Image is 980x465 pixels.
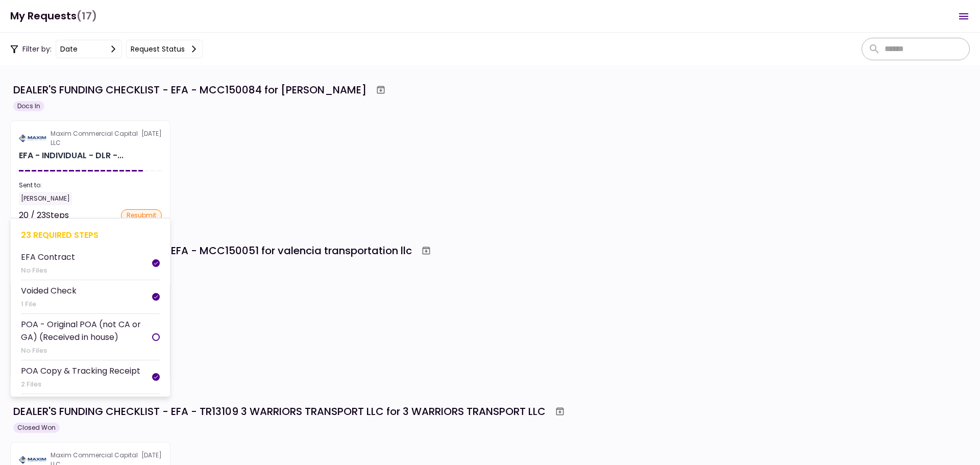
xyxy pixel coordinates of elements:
[121,209,162,222] div: resubmit
[551,402,569,421] button: Archive workflow
[21,364,140,377] div: POA Copy & Tracking Receipt
[13,82,366,97] div: DEALER'S FUNDING CHECKLIST - EFA - MCC150084 for [PERSON_NAME]
[19,129,162,148] div: [DATE]
[19,455,46,464] img: Partner logo
[21,318,152,344] div: POA - Original POA (not CA or GA) (Received in house)
[77,6,97,27] span: (17)
[56,40,122,58] button: date
[21,346,152,356] div: No Files
[10,40,203,58] div: Filter by:
[13,101,44,111] div: Docs In
[13,243,412,258] div: DEALER'S FUNDING CHECKLIST - EFA - MCC150051 for valencia transportation llc
[13,404,546,419] div: DEALER'S FUNDING CHECKLIST - EFA - TR13109 3 WARRIORS TRANSPORT LLC for 3 WARRIORS TRANSPORT LLC
[19,192,72,205] div: [PERSON_NAME]
[126,40,203,58] button: Request status
[10,6,97,27] h1: My Requests
[21,299,77,309] div: 1 File
[372,81,390,99] button: Archive workflow
[19,150,124,162] div: EFA - INDIVIDUAL - DLR - FUNDING CHECKLIST
[21,265,75,276] div: No Files
[21,251,75,263] div: EFA Contract
[21,379,140,389] div: 2 Files
[51,129,141,148] div: Maxim Commercial Capital LLC
[21,229,160,241] div: 23 required steps
[19,181,162,190] div: Sent to:
[60,43,78,55] div: date
[417,241,435,260] button: Archive workflow
[951,4,976,29] button: Open menu
[21,284,77,297] div: Voided Check
[13,423,60,433] div: Closed Won
[19,209,69,222] div: 20 / 23 Steps
[19,134,46,143] img: Partner logo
